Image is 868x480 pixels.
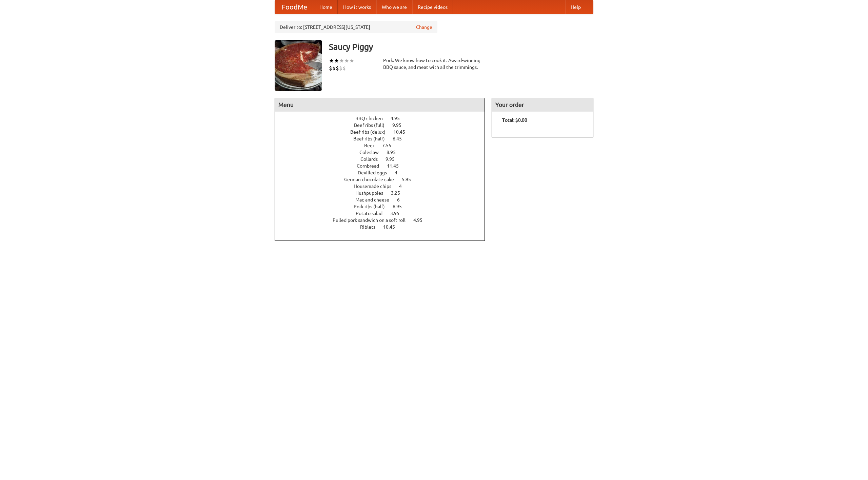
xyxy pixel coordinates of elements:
span: 10.45 [393,129,412,135]
span: Beer [364,143,381,148]
li: $ [336,64,339,72]
li: $ [342,64,346,72]
a: Devilled eggs 4 [358,170,410,175]
a: German chocolate cake 5.95 [344,177,423,182]
span: 11.45 [387,163,406,169]
a: Beer 7.55 [364,143,404,148]
h4: Menu [275,98,485,112]
a: BBQ chicken 4.95 [355,116,412,121]
span: Pork ribs (half) [354,204,392,209]
span: 9.95 [386,156,401,162]
a: Home [314,0,338,14]
b: Total: $0.00 [502,117,527,123]
a: How it works [338,0,376,14]
span: 6.95 [393,204,409,209]
span: 6 [397,197,407,203]
span: BBQ chicken [355,116,390,121]
a: Collards 9.95 [360,156,407,162]
img: angular.jpg [275,40,322,91]
span: 9.95 [392,122,408,128]
span: 5.95 [402,177,418,182]
span: Potato salad [356,211,389,216]
span: 7.55 [382,143,398,148]
span: 4 [395,170,404,175]
span: Beef ribs (half) [353,136,392,141]
li: ★ [339,57,344,64]
a: Help [565,0,586,14]
a: Pulled pork sandwich on a soft roll 4.95 [333,217,435,223]
span: Pulled pork sandwich on a soft roll [333,217,412,223]
a: Beef ribs (full) 9.95 [354,122,414,128]
h3: Saucy Piggy [329,40,593,54]
a: FoodMe [275,0,314,14]
a: Pork ribs (half) 6.95 [354,204,414,209]
span: Mac and cheese [355,197,396,203]
li: $ [329,64,332,72]
h4: Your order [492,98,593,112]
span: Housemade chips [354,184,398,189]
a: Riblets 10.45 [360,224,408,230]
a: Potato salad 3.95 [356,211,412,216]
div: Deliver to: [STREET_ADDRESS][US_STATE] [275,21,437,33]
span: Cornbread [357,163,386,169]
a: Coleslaw 8.95 [359,150,408,155]
span: 3.95 [390,211,406,216]
li: ★ [334,57,339,64]
span: 4 [399,184,409,189]
span: Devilled eggs [358,170,394,175]
a: Mac and cheese 6 [355,197,412,203]
span: 4.95 [413,217,429,223]
a: Who we are [376,0,412,14]
span: 6.45 [393,136,409,141]
a: Beef ribs (half) 6.45 [353,136,414,141]
a: Hushpuppies 3.25 [355,190,413,196]
a: Housemade chips 4 [354,184,414,189]
span: 8.95 [387,150,402,155]
span: Beef ribs (delux) [350,129,392,135]
a: Change [416,24,432,31]
span: Riblets [360,224,382,230]
li: ★ [344,57,349,64]
li: ★ [349,57,354,64]
span: 10.45 [383,224,402,230]
span: 3.25 [391,190,407,196]
span: 4.95 [391,116,407,121]
a: Cornbread 11.45 [357,163,411,169]
span: Hushpuppies [355,190,390,196]
a: Recipe videos [412,0,453,14]
li: $ [332,64,336,72]
div: Pork. We know how to cook it. Award-winning BBQ sauce, and meat with all the trimmings. [383,57,485,71]
span: German chocolate cake [344,177,401,182]
li: ★ [329,57,334,64]
span: Beef ribs (full) [354,122,391,128]
span: Coleslaw [359,150,386,155]
span: Collards [360,156,384,162]
li: $ [339,64,342,72]
a: Beef ribs (delux) 10.45 [350,129,418,135]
